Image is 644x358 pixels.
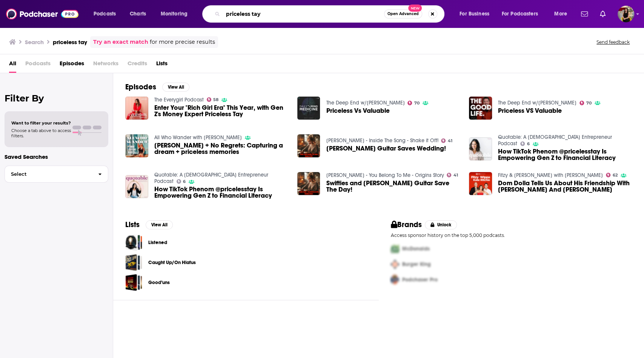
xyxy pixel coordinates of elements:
a: Listened [125,234,142,251]
button: View All [146,220,173,229]
span: for more precise results [150,38,215,46]
span: [PERSON_NAME] Guitar Saves Wedding! [326,145,446,152]
div: Search podcasts, credits, & more... [209,5,452,23]
a: Dom Dolla Tells Us About His Friendship With Taylor Swift And Travis Kelce [469,172,492,195]
a: Good’uns [125,274,142,291]
span: Dom Dolla Tells Us About His Friendship With [PERSON_NAME] And [PERSON_NAME] [498,180,632,193]
a: 62 [606,173,618,177]
a: 70 [407,101,420,105]
img: How TikTok Phenom @pricelesstay Is Empowering Gen Z to Financial Literacy [469,137,492,160]
img: Podchaser - Follow, Share and Rate Podcasts [6,7,78,21]
span: Choose a tab above to access filters. [11,128,71,138]
a: The Deep End w/Taylor Welch [326,100,404,106]
span: Open Advanced [387,12,419,16]
a: 41 [447,173,458,177]
a: EpisodesView All [125,82,189,92]
a: Quotable: A Female Entrepreneur Podcast [154,172,268,184]
a: Swifties and Taylor's Guitar Save The Day! [326,180,460,193]
img: Enter Your "Rich Girl Era" This Year, with Gen Z's Money Expert Priceless Tay [125,97,148,120]
h2: Brands [391,220,422,229]
a: Show notifications dropdown [597,8,609,20]
span: Podcasts [25,57,51,73]
a: Good’uns [148,278,170,287]
span: 6 [183,180,186,183]
a: The Deep End w/Taylor Welch [498,100,576,106]
span: Podchaser Pro [402,277,438,283]
a: Priceless Vs Valuable [326,108,389,114]
img: Third Pro Logo [388,272,402,287]
p: Saved Searches [5,153,108,160]
span: Monitoring [161,9,188,19]
span: Episodes [60,57,84,73]
span: New [408,5,422,12]
button: open menu [155,8,197,20]
a: Dom Dolla Tells Us About His Friendship With Taylor Swift And Travis Kelce [498,180,632,193]
a: Lists [156,57,168,73]
h2: Episodes [125,82,156,92]
a: Taylor's Guitar Saves Wedding! [326,145,446,152]
span: 6 [527,142,530,146]
img: Priceless Vs Valuable [297,97,320,120]
a: Fitzy & Wippa with Kate Ritchie [498,172,603,178]
span: Select [5,172,92,177]
a: 6 [177,179,186,184]
button: open menu [454,8,499,20]
span: Charts [130,9,146,19]
button: Show profile menu [618,6,634,22]
span: Networks [93,57,118,73]
a: How TikTok Phenom @pricelesstay Is Empowering Gen Z to Financial Literacy [154,186,288,199]
p: Access sponsor history on the top 5,000 podcasts. [391,232,632,238]
span: Enter Your "Rich Girl Era" This Year, with Gen Z's Money Expert Priceless Tay [154,104,288,117]
span: Credits [128,57,147,73]
span: All [9,57,16,73]
img: User Profile [618,6,634,22]
a: Taylor Swift - You Belong To Me - Origins Story [326,172,444,178]
span: Priceless VS Valuable [498,108,562,114]
a: ListsView All [125,220,173,229]
span: 70 [414,101,420,105]
span: 70 [586,101,592,105]
span: Podcasts [94,9,116,19]
span: Swifties and [PERSON_NAME] Guitar Save The Day! [326,180,460,193]
span: Logged in as cassey [618,6,634,22]
span: 41 [448,139,452,143]
span: 41 [453,174,458,177]
img: Swifties and Taylor's Guitar Save The Day! [297,172,320,195]
button: Unlock [425,220,457,229]
button: View All [162,83,189,92]
button: open menu [549,8,576,20]
span: 62 [613,174,618,177]
a: Quotable: A Female Entrepreneur Podcast [498,134,612,147]
img: Nicole + No Regrets: Capturing a dream + priceless memories [125,134,148,157]
h3: priceless tay [53,38,87,46]
a: Charts [125,8,151,20]
a: How TikTok Phenom @pricelesstay Is Empowering Gen Z to Financial Literacy [498,148,632,161]
a: Caught Up/On Hiatus [125,254,142,271]
a: Show notifications dropdown [578,8,591,20]
span: More [554,9,567,19]
a: 6 [520,141,530,146]
img: How TikTok Phenom @pricelesstay Is Empowering Gen Z to Financial Literacy [125,175,148,198]
a: Taylor's Guitar Saves Wedding! [297,134,320,157]
a: 58 [207,97,219,102]
a: 70 [579,101,592,105]
a: Taylor Swift - Inside The Song - Shake it Off! [326,137,438,144]
h2: Lists [125,220,140,229]
img: First Pro Logo [388,241,402,257]
button: Open AdvancedNew [384,9,422,18]
span: For Business [460,9,489,19]
button: Select [5,166,108,183]
span: Want to filter your results? [11,120,71,126]
a: Priceless VS Valuable [469,97,492,120]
